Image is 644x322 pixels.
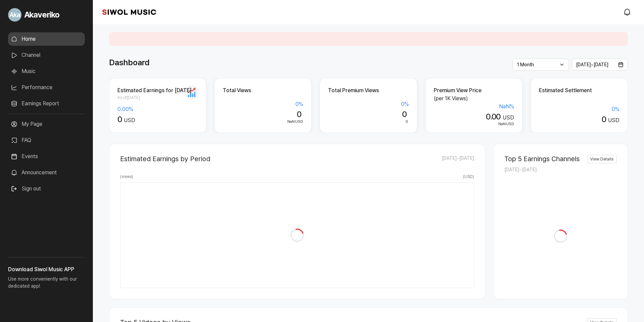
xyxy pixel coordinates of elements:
button: [DATE]~[DATE] [572,59,628,71]
a: My Page [8,117,85,131]
div: 0 % [539,105,619,113]
h2: Top 5 Earnings Channels [504,155,580,163]
span: Akaveriko [24,9,60,21]
a: Events [8,150,85,163]
span: 0 [602,114,606,124]
div: NaN % [434,103,514,111]
div: USD [223,119,303,125]
span: NaN [498,121,506,126]
a: Music [8,65,85,78]
h2: Premium View Price [434,86,514,95]
span: ( views ) [120,174,133,180]
span: [DATE] ~ [DATE] [442,155,474,163]
h2: Estimated Earnings by Period [120,155,210,163]
h2: Estimated Earnings for [DATE] [117,86,198,95]
a: Home [8,32,85,46]
h2: Estimated Settlement [539,86,619,95]
div: USD [539,115,619,124]
h2: Total Premium Views [328,86,408,95]
span: 1 Month [517,62,534,67]
div: 0 % [328,100,408,108]
a: Earnings Report [8,97,85,110]
span: 0.00 [486,112,501,121]
h3: Download Siwol Music APP [8,265,85,274]
a: Announcement [8,166,85,179]
div: USD [434,121,514,127]
p: Use more conveniently with our dedicated app! [8,274,85,295]
span: 0 [402,109,406,119]
span: 0 [405,119,408,124]
span: 0 [297,109,301,119]
a: View Details [587,155,617,164]
div: 0.00 % [117,105,198,113]
span: [DATE] ~ [DATE] [504,167,537,172]
span: [DATE] ~ [DATE] [576,62,608,67]
div: USD [117,115,198,124]
a: Performance [8,81,85,94]
button: Sign out [8,182,44,195]
span: ( USD ) [463,174,474,180]
div: 0 % [223,100,303,108]
a: modal.notifications [621,5,635,19]
a: Channel [8,48,85,62]
span: 0 [117,114,122,124]
span: NaN [287,119,295,124]
h2: Total Views [223,86,303,95]
p: (per 1K Views) [434,95,514,103]
span: As of [DATE] [117,95,198,101]
div: USD [434,112,514,122]
a: Go to My Profile [8,5,85,24]
h1: Dashboard [109,57,149,69]
a: FAQ [8,134,85,147]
